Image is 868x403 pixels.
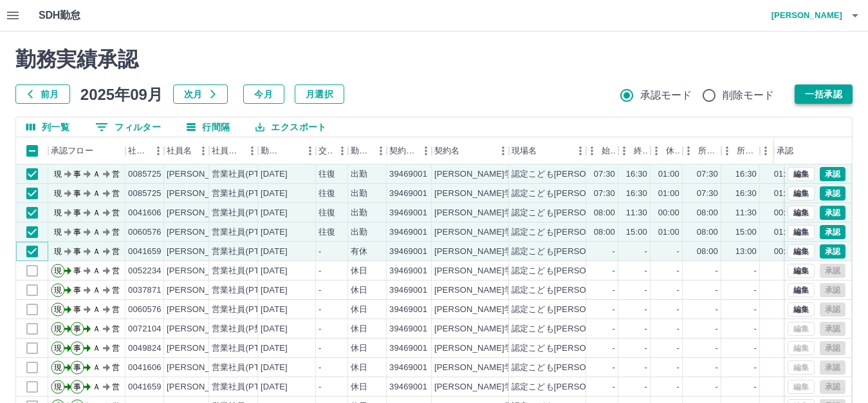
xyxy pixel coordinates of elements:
div: - [645,284,647,297]
div: 39469001 [389,284,427,297]
button: エクスポート [245,117,337,137]
div: 認定こども[PERSON_NAME]第２幼稚園 [512,284,666,297]
div: 08:00 [594,226,615,239]
div: [PERSON_NAME]学園 [434,304,521,316]
div: - [677,246,679,258]
div: - [645,381,647,393]
div: 往復 [319,188,335,200]
button: 月選択 [295,84,344,104]
div: 勤務区分 [351,137,371,164]
div: [PERSON_NAME]学園 [434,362,521,374]
div: 終業 [634,137,648,164]
div: [PERSON_NAME]学園 [434,265,521,277]
div: 0085725 [128,168,162,181]
div: 16:30 [735,188,757,200]
text: Ａ [93,382,100,391]
div: 認定こども[PERSON_NAME]第２幼稚園 [512,323,666,335]
div: 休日 [351,342,367,355]
text: 現 [54,286,62,295]
div: 00:00 [774,207,795,219]
div: [PERSON_NAME] [167,226,237,239]
div: [PERSON_NAME]学園 [434,342,521,355]
text: Ａ [93,189,100,198]
div: [PERSON_NAME] [167,246,237,258]
div: 営業社員(PT契約) [212,362,279,374]
button: 前月 [15,84,70,104]
div: 11:30 [735,207,757,219]
div: [DATE] [261,246,288,258]
div: 39469001 [389,362,427,374]
text: Ａ [93,324,100,333]
text: 営 [112,247,120,256]
div: [DATE] [261,342,288,355]
text: 事 [73,305,81,314]
text: 現 [54,170,62,179]
div: 休憩 [651,137,683,164]
div: 認定こども[PERSON_NAME]第２幼稚園 [512,246,666,258]
button: 編集 [788,264,815,278]
div: 00:00 [774,246,795,258]
div: - [677,323,679,335]
div: 08:00 [697,207,718,219]
div: 認定こども[PERSON_NAME]第２幼稚園 [512,381,666,393]
text: Ａ [93,247,100,256]
text: 現 [54,228,62,237]
div: [PERSON_NAME]学園 [434,207,521,219]
button: メニュー [194,141,213,161]
button: メニュー [243,141,262,161]
div: 15:00 [735,226,757,239]
div: 営業社員(PT契約) [212,246,279,258]
text: 現 [54,208,62,217]
div: 0072104 [128,323,162,335]
button: 承認 [820,225,845,239]
div: 契約名 [434,137,459,164]
div: - [319,342,321,355]
div: 0060576 [128,226,162,239]
div: [PERSON_NAME]学園 [434,226,521,239]
button: メニュー [371,141,391,161]
text: 現 [54,344,62,353]
div: - [645,304,647,316]
button: メニュー [416,141,436,161]
div: - [319,265,321,277]
button: ソート [282,142,300,160]
text: Ａ [93,266,100,275]
div: 営業社員(PT契約) [212,304,279,316]
div: 15:00 [626,226,647,239]
div: 01:00 [774,226,795,239]
div: 39469001 [389,381,427,393]
div: 39469001 [389,323,427,335]
div: 承認 [774,137,841,164]
div: [PERSON_NAME] [167,168,237,181]
div: 現場名 [512,137,537,164]
div: - [613,362,615,374]
div: 認定こども[PERSON_NAME]第２幼稚園 [512,362,666,374]
span: 承認モード [640,88,692,103]
button: 一括承認 [795,84,853,104]
div: 社員名 [164,137,209,164]
div: 07:30 [697,168,718,181]
text: 営 [112,266,120,275]
div: [PERSON_NAME] [167,362,237,374]
div: 社員番号 [128,137,149,164]
div: - [716,323,718,335]
div: [PERSON_NAME]学園 [434,168,521,181]
div: 01:00 [658,188,679,200]
div: 39469001 [389,304,427,316]
text: 現 [54,189,62,198]
div: - [716,342,718,355]
div: 39469001 [389,207,427,219]
div: - [613,304,615,316]
button: 列選択 [16,117,80,137]
div: [PERSON_NAME]学園 [434,188,521,200]
div: - [677,304,679,316]
h5: 2025年09月 [80,84,163,104]
button: 承認 [820,244,845,259]
div: 出勤 [351,226,367,239]
text: 事 [73,344,81,353]
button: 編集 [788,186,815,201]
div: 営業社員(PT契約) [212,265,279,277]
div: 16:30 [735,168,757,181]
div: [DATE] [261,168,288,181]
text: Ａ [93,170,100,179]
